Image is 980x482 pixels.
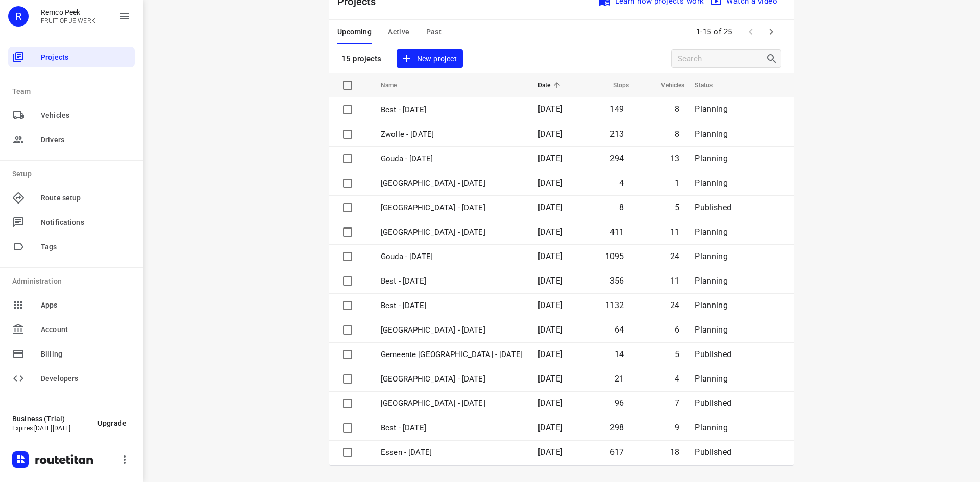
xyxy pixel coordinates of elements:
[538,251,562,261] span: [DATE]
[695,325,727,335] span: Planning
[670,251,679,261] span: 24
[381,104,523,116] p: Best - Friday
[538,178,562,188] span: [DATE]
[678,51,766,67] input: Search projects
[12,276,135,287] p: Administration
[675,325,679,335] span: 6
[12,169,135,180] p: Setup
[615,325,624,335] span: 64
[538,129,562,139] span: [DATE]
[695,300,727,310] span: Planning
[670,300,679,310] span: 24
[8,6,29,27] div: R
[381,398,523,410] p: Gemeente Rotterdam - Tuesday
[41,52,131,63] span: Projects
[381,129,523,140] p: Zwolle - Friday
[675,129,679,139] span: 8
[538,79,564,91] span: Date
[692,21,737,43] span: 1-15 of 25
[8,105,135,125] div: Vehicles
[610,154,624,163] span: 294
[695,227,727,237] span: Planning
[695,447,731,457] span: Published
[741,21,761,42] span: Previous Page
[538,325,562,335] span: [DATE]
[695,251,727,261] span: Planning
[695,276,727,286] span: Planning
[695,129,727,139] span: Planning
[619,178,624,188] span: 4
[610,104,624,114] span: 149
[675,104,679,114] span: 8
[675,398,679,408] span: 7
[8,237,135,257] div: Tags
[97,419,127,427] span: Upgrade
[8,319,135,340] div: Account
[615,349,624,359] span: 14
[538,300,562,310] span: [DATE]
[41,193,131,204] span: Route setup
[619,202,624,212] span: 8
[695,202,731,212] span: Published
[381,275,523,287] p: Best - Thursday
[426,26,442,38] span: Past
[538,447,562,457] span: [DATE]
[381,422,523,434] p: Best - Tuesday
[8,188,135,208] div: Route setup
[12,415,89,423] p: Business (Trial)
[675,178,679,188] span: 1
[610,423,624,433] span: 298
[41,242,131,252] span: Tags
[615,398,624,408] span: 96
[670,227,679,237] span: 11
[675,202,679,212] span: 5
[695,398,731,408] span: Published
[670,276,679,286] span: 11
[8,212,135,233] div: Notifications
[695,104,727,114] span: Planning
[41,17,95,24] p: FRUIT OP JE WERK
[695,79,726,91] span: Status
[41,8,95,16] p: Remco Peek
[41,300,131,311] span: Apps
[388,26,409,38] span: Active
[538,202,562,212] span: [DATE]
[41,217,131,228] span: Notifications
[381,300,523,312] p: Best - Wednesday
[538,227,562,237] span: [DATE]
[381,447,523,459] p: Essen - Monday
[538,104,562,114] span: [DATE]
[12,86,135,97] p: Team
[538,423,562,433] span: [DATE]
[41,135,131,145] span: Drivers
[381,373,523,385] p: Antwerpen - Tuesday
[41,324,131,335] span: Account
[8,344,135,364] div: Billing
[41,349,131,360] span: Billing
[675,423,679,433] span: 9
[89,414,135,433] button: Upgrade
[761,21,781,42] span: Next Page
[341,54,382,63] p: 15 projects
[8,295,135,315] div: Apps
[670,154,679,163] span: 13
[337,26,372,38] span: Upcoming
[615,374,624,384] span: 21
[8,130,135,150] div: Drivers
[403,53,457,65] span: New project
[381,226,523,238] p: Zwolle - Thursday
[41,373,131,384] span: Developers
[381,324,523,336] p: Antwerpen - Wednesday
[610,129,624,139] span: 213
[41,110,131,121] span: Vehicles
[695,423,727,433] span: Planning
[381,79,410,91] span: Name
[381,177,523,189] p: Antwerpen - Thursday
[600,79,629,91] span: Stops
[12,425,89,432] p: Expires [DATE][DATE]
[381,153,523,165] p: Gouda - Friday
[381,349,523,361] p: Gemeente Rotterdam - Wednesday
[8,368,135,389] div: Developers
[605,300,624,310] span: 1132
[538,374,562,384] span: [DATE]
